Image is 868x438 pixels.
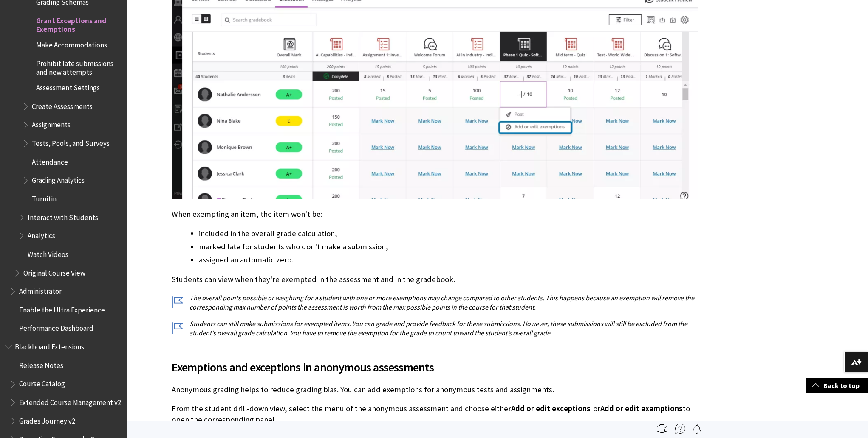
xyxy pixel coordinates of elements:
[172,403,698,425] p: From the student drill-down view, select the menu of the anonymous assessment and choose either o...
[172,358,698,376] span: Exemptions and exceptions in anonymous assessments
[199,254,698,266] li: assigned an automatic zero.
[19,284,62,296] span: Administrator
[19,358,63,370] span: Release Notes
[172,274,698,285] p: Students can view when they're exempted in the assessment and in the gradebook.
[19,321,93,333] span: Performance Dashboard
[15,340,84,351] span: Blackboard Extensions
[28,229,55,240] span: Analytics
[675,424,685,434] img: More help
[32,155,68,166] span: Attendance
[36,56,122,76] span: Prohibit late submissions and new attempts
[19,377,65,388] span: Course Catalog
[172,293,698,312] p: The overall points possible or weighting for a student with one or more exemptions may change com...
[172,209,698,220] p: When exempting an item, the item won't be:
[28,247,68,259] span: Watch Videos
[806,378,868,393] a: Back to top
[172,319,698,338] p: Students can still make submissions for exempted items. You can grade and provide feedback for th...
[32,99,93,111] span: Create Assessments
[199,241,698,253] li: marked late for students who don't make a submission,
[172,384,698,395] p: Anonymous grading helps to reduce grading bias. You can add exemptions for anonymous tests and as...
[600,404,683,413] span: Add or edit exemptions
[657,424,667,434] img: Print
[28,210,98,222] span: Interact with Students
[19,303,105,314] span: Enable the Ultra Experience
[36,14,122,33] span: Grant Exceptions and Exemptions
[36,81,100,92] span: Assessment Settings
[19,395,121,407] span: Extended Course Management v2
[32,192,57,203] span: Turnitin
[23,266,85,277] span: Original Course View
[511,404,591,413] span: Add or edit exceptions
[32,173,85,185] span: Grading Analytics
[32,118,71,129] span: Assignments
[19,414,75,425] span: Grades Journey v2
[199,228,698,240] li: included in the overall grade calculation,
[692,424,702,434] img: Follow this page
[36,38,107,49] span: Make Accommodations
[32,136,110,148] span: Tests, Pools, and Surveys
